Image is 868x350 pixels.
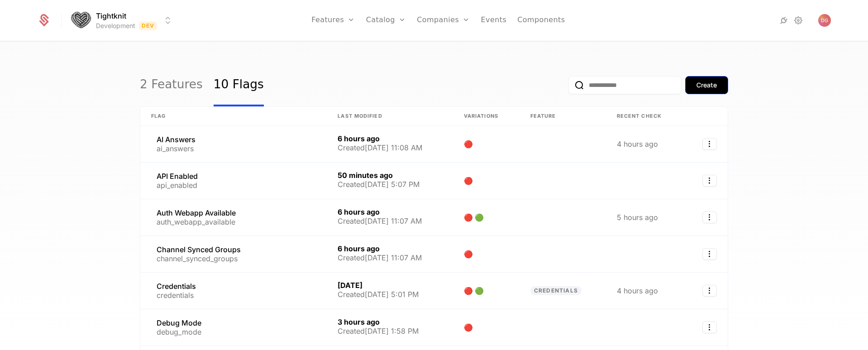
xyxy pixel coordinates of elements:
[685,76,728,94] button: Create
[702,248,717,260] button: Select action
[702,285,717,297] button: Select action
[70,10,91,32] img: Tightknit
[696,81,717,90] div: Create
[702,175,717,187] button: Select action
[72,10,174,30] button: Select environment
[520,107,606,126] th: Feature
[327,107,453,126] th: Last Modified
[818,14,831,27] img: Danny Gomes
[96,10,126,21] span: Tightknit
[139,21,157,30] span: Dev
[818,14,831,27] button: Open user button
[793,15,804,26] a: Settings
[606,107,685,126] th: Recent check
[453,107,520,126] th: Variations
[702,138,717,150] button: Select action
[702,321,717,333] button: Select action
[702,211,717,223] button: Select action
[214,64,264,106] a: 10 Flags
[140,64,203,106] a: 2 Features
[140,107,327,126] th: Flag
[778,15,789,26] a: Integrations
[96,21,135,30] div: Development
